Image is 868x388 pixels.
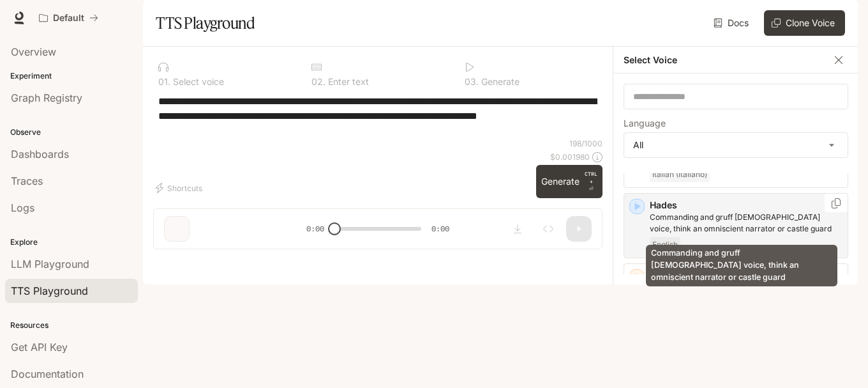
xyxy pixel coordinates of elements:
[325,77,369,86] p: Enter text
[585,170,597,185] p: CTRL +
[156,10,255,36] h1: TTS Playground
[624,119,666,128] p: Language
[311,77,325,86] p: 0 2 .
[33,5,104,31] button: All workspaces
[550,151,590,162] p: $ 0.001980
[830,198,842,208] button: Copy Voice ID
[536,165,602,198] button: GenerateCTRL +⏎
[479,77,520,86] p: Generate
[624,133,848,157] div: All
[711,10,754,36] a: Docs
[646,245,837,286] div: Commanding and gruff [DEMOGRAPHIC_DATA] voice, think an omniscient narrator or castle guard
[53,13,84,24] p: Default
[569,138,602,149] p: 198 / 1000
[650,199,842,212] p: Hades
[650,212,842,235] p: Commanding and gruff male voice, think an omniscient narrator or castle guard
[650,167,710,182] span: Italian (Italiano)
[170,77,224,86] p: Select voice
[764,10,845,36] button: Clone Voice
[585,170,597,193] p: ⏎
[153,178,207,198] button: Shortcuts
[465,77,479,86] p: 0 3 .
[158,77,170,86] p: 0 1 .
